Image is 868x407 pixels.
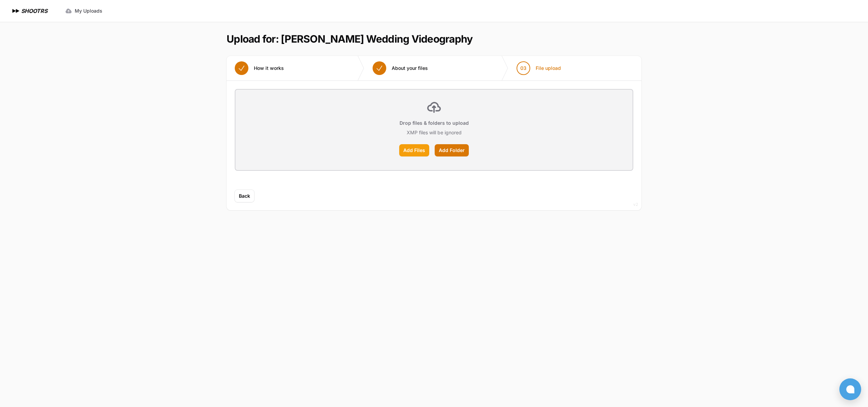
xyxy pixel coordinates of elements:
[254,65,284,72] span: How it works
[21,7,47,15] h1: SHOOTRS
[392,65,428,72] span: About your files
[235,190,254,202] button: Back
[11,7,47,15] a: SHOOTRS SHOOTRS
[227,56,292,80] button: How it works
[508,56,569,80] button: 03 File upload
[364,56,436,80] button: About your files
[536,65,561,72] span: File upload
[399,144,429,156] label: Add Files
[239,193,250,199] span: Back
[633,200,638,209] div: v2
[75,7,102,14] span: My Uploads
[227,33,473,45] h1: Upload for: [PERSON_NAME] Wedding Videography
[520,65,526,72] span: 03
[61,5,106,17] a: My Uploads
[400,120,469,126] p: Drop files & folders to upload
[435,144,469,156] label: Add Folder
[839,378,861,400] button: Open chat window
[11,7,21,15] img: SHOOTRS
[407,129,462,136] p: XMP files will be ignored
